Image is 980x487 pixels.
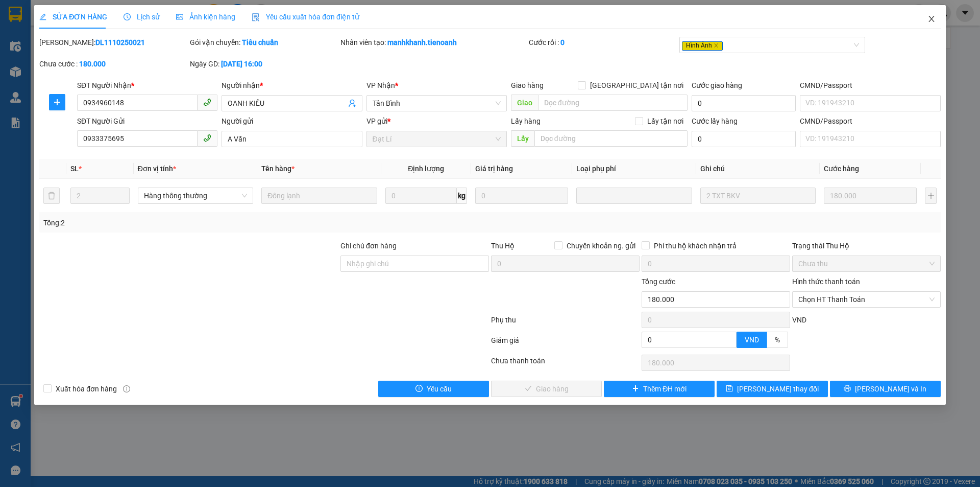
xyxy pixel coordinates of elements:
[490,335,641,353] div: Giảm giá
[604,381,715,397] button: plusThêm ĐH mới
[373,131,501,147] span: Đạt Lí
[190,58,338,69] div: Ngày GD:
[242,38,278,47] b: Tiêu chuẩn
[511,117,541,125] span: Lấy hàng
[203,98,211,106] span: phone
[798,256,935,271] span: Chưa thu
[475,188,568,204] input: 0
[692,117,738,125] label: Cước lấy hàng
[511,95,538,111] span: Giao
[490,355,641,373] div: Chưa thanh toán
[475,165,513,173] span: Giá trị hàng
[792,277,860,286] label: Hình thức thanh toán
[70,165,79,173] span: SL
[222,115,362,127] div: Người gửi
[696,159,820,179] th: Ghi chú
[221,60,262,68] b: [DATE] 16:00
[203,134,211,142] span: phone
[560,38,565,47] b: 0
[586,80,688,91] span: [GEOGRAPHIC_DATA] tận nơi
[643,115,688,127] span: Lấy tận nơi
[366,81,395,89] span: VP Nhận
[261,188,377,204] input: VD: Bàn, Ghế
[39,58,188,69] div: Chưa cước :
[824,188,917,204] input: 0
[800,115,940,127] div: CMND/Passport
[222,80,362,91] div: Người nhận
[252,13,260,21] img: icon
[79,60,106,68] b: 180.000
[50,98,65,106] span: plus
[511,81,544,89] span: Giao hàng
[830,381,941,397] button: printer[PERSON_NAME] và In
[642,277,675,286] span: Tổng cước
[717,381,827,397] button: save[PERSON_NAME] thay đổi
[77,80,217,91] div: SĐT Người Nhận
[190,37,338,48] div: Gói vận chuyển:
[511,130,534,147] span: Lấy
[491,242,514,250] span: Thu Hộ
[340,256,489,272] input: Ghi chú đơn hàng
[562,240,640,251] span: Chuyển khoản ng. gửi
[124,13,160,21] span: Lịch sử
[427,383,452,395] span: Yêu cầu
[366,115,507,127] div: VP gửi
[775,336,780,344] span: %
[800,80,940,91] div: CMND/Passport
[138,165,176,173] span: Đơn vị tính
[643,383,687,395] span: Thêm ĐH mới
[95,38,145,47] b: DL1110250021
[529,37,677,48] div: Cước rồi :
[457,188,467,204] span: kg
[692,95,796,111] input: Cước giao hàng
[39,13,46,20] span: edit
[52,383,121,395] span: Xuất hóa đơn hàng
[726,385,733,393] span: save
[415,385,423,393] span: exclamation-circle
[792,316,806,324] span: VND
[387,38,457,47] b: manhkhanh.tienoanh
[43,188,60,204] button: delete
[844,385,851,393] span: printer
[714,43,719,48] span: close
[39,13,107,21] span: SỬA ĐƠN HÀNG
[925,188,936,204] button: plus
[692,131,796,147] input: Cước lấy hàng
[632,385,639,393] span: plus
[927,15,936,23] span: close
[798,292,935,307] span: Chọn HT Thanh Toán
[77,115,217,127] div: SĐT Người Gửi
[123,385,130,392] span: info-circle
[144,188,247,203] span: Hàng thông thường
[917,5,946,34] button: Close
[124,13,131,20] span: clock-circle
[340,37,527,48] div: Nhân viên tạo:
[534,130,688,147] input: Dọc đường
[408,165,444,173] span: Định lượng
[39,37,188,48] div: [PERSON_NAME]:
[692,81,742,89] label: Cước giao hàng
[855,383,926,395] span: [PERSON_NAME] và In
[348,99,356,107] span: user-add
[538,95,688,111] input: Dọc đường
[252,13,359,21] span: Yêu cầu xuất hóa đơn điện tử
[373,96,501,111] span: Tân Bình
[491,381,602,397] button: checkGiao hàng
[49,94,65,110] button: plus
[824,165,859,173] span: Cước hàng
[737,383,819,395] span: [PERSON_NAME] thay đổi
[682,41,723,51] span: Hình Ảnh
[43,217,378,228] div: Tổng: 2
[340,242,397,250] label: Ghi chú đơn hàng
[176,13,183,20] span: picture
[261,165,295,173] span: Tên hàng
[745,336,759,344] span: VND
[700,188,816,204] input: Ghi Chú
[650,240,741,251] span: Phí thu hộ khách nhận trả
[490,314,641,332] div: Phụ thu
[378,381,489,397] button: exclamation-circleYêu cầu
[572,159,696,179] th: Loại phụ phí
[176,13,235,21] span: Ảnh kiện hàng
[792,240,941,251] div: Trạng thái Thu Hộ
